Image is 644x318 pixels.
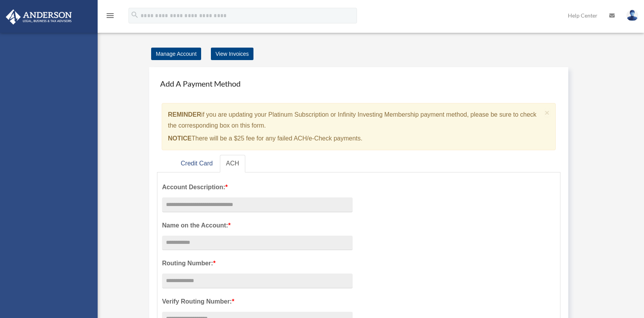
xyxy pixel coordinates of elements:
[4,9,74,25] img: Anderson Advisors Platinum Portal
[175,155,219,172] a: Credit Card
[151,48,201,60] a: Manage Account
[220,155,246,172] a: ACH
[168,111,201,118] strong: REMINDER
[130,11,139,19] i: search
[157,75,560,92] h4: Add A Payment Method
[211,48,253,60] a: View Invoices
[105,11,115,20] i: menu
[162,296,353,307] label: Verify Routing Number:
[168,135,191,142] strong: NOTICE
[162,182,353,193] label: Account Description:
[545,108,550,117] button: Close
[162,258,353,269] label: Routing Number:
[105,14,115,20] a: menu
[162,103,556,150] div: if you are updating your Platinum Subscription or Infinity Investing Membership payment method, p...
[545,108,550,117] span: ×
[162,220,353,231] label: Name on the Account:
[626,10,638,21] img: User Pic
[168,133,542,144] p: There will be a $25 fee for any failed ACH/e-Check payments.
